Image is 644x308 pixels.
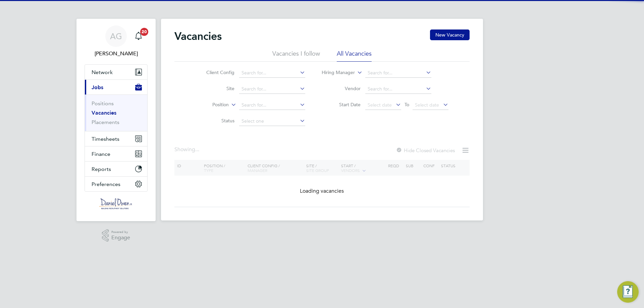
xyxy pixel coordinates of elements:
[415,102,439,108] span: Select date
[85,80,147,95] button: Jobs
[322,85,361,91] label: Vendor
[92,119,119,125] a: Placements
[110,32,122,41] span: AG
[402,100,411,109] span: To
[85,162,147,176] button: Reports
[365,68,431,78] input: Search for...
[85,177,147,191] button: Preferences
[322,102,361,108] label: Start Date
[196,118,234,124] label: Status
[174,146,201,153] div: Showing
[239,101,305,110] input: Search for...
[196,85,234,91] label: Site
[92,84,103,90] span: Jobs
[239,68,305,78] input: Search for...
[92,166,111,172] span: Reports
[196,69,234,75] label: Client Config
[396,147,455,153] label: Hide Closed Vacancies
[85,146,147,161] button: Finance
[140,28,148,36] span: 20
[132,25,145,47] a: 20
[368,102,392,108] span: Select date
[85,131,147,146] button: Timesheets
[85,25,148,58] a: AG[PERSON_NAME]
[316,69,355,76] label: Hiring Manager
[239,84,305,94] input: Search for...
[92,69,113,75] span: Network
[92,151,110,157] span: Finance
[102,229,130,242] a: Powered byEngage
[85,198,148,209] a: Go to home page
[92,181,120,187] span: Preferences
[239,117,305,126] input: Select one
[92,100,114,107] a: Positions
[195,146,199,153] span: ...
[99,198,133,209] img: danielowen-logo-retina.png
[617,281,639,303] button: Engage Resource Center
[365,84,431,94] input: Search for...
[85,95,147,131] div: Jobs
[430,29,470,40] button: New Vacancy
[92,110,116,116] a: Vacancies
[85,50,148,58] span: Amy Garcia
[337,50,372,62] li: All Vacancies
[85,65,147,79] button: Network
[272,50,320,62] li: Vacancies I follow
[111,229,130,235] span: Powered by
[92,136,119,142] span: Timesheets
[76,19,156,221] nav: Main navigation
[111,235,130,241] span: Engage
[174,29,222,43] h2: Vacancies
[190,102,229,108] label: Position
